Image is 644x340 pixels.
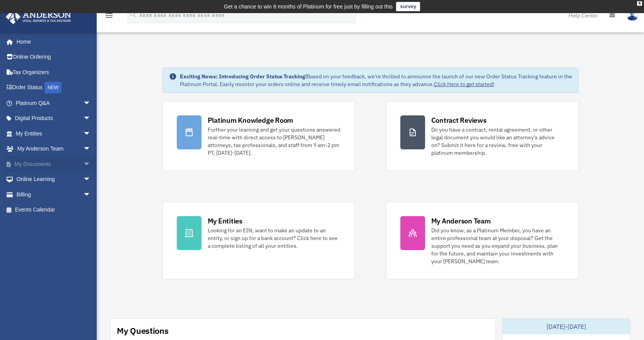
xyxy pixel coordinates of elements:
div: Contract Reviews [431,115,487,125]
span: arrow_drop_down [83,95,99,111]
a: My Entities Looking for an EIN, want to make an update to an entity, or sign up for a bank accoun... [162,202,355,279]
div: Based on your feedback, we're thrilled to announce the launch of our new Order Status Tracking fe... [180,73,572,88]
strong: Exciting News: Introducing Order Status Tracking! [180,73,307,80]
a: Events Calendar [5,202,102,218]
div: Looking for an EIN, want to make an update to an entity, or sign up for a bank account? Click her... [208,227,341,250]
div: My Entities [208,216,243,226]
div: close [637,1,642,6]
a: My Anderson Team Did you know, as a Platinum Member, you have an entire professional team at your... [386,202,579,279]
a: survey [396,2,420,11]
span: arrow_drop_down [83,126,99,142]
a: Home [5,34,99,49]
div: Did you know, as a Platinum Member, you have an entire professional team at your disposal? Get th... [431,227,564,265]
span: arrow_drop_down [83,141,99,157]
i: menu [104,11,114,20]
div: Get a chance to win 6 months of Platinum for free just by filling out this [224,2,393,11]
div: Platinum Knowledge Room [208,115,294,125]
div: NEW [44,82,61,93]
div: My Questions [117,325,169,337]
a: Digital Productsarrow_drop_down [5,111,102,126]
i: search [129,10,138,19]
div: [DATE]-[DATE] [502,319,630,334]
a: Online Ordering [5,49,102,65]
a: Platinum Knowledge Room Further your learning and get your questions answered real-time with dire... [162,101,355,171]
a: menu [104,14,114,20]
a: Online Learningarrow_drop_down [5,172,102,187]
div: Further your learning and get your questions answered real-time with direct access to [PERSON_NAM... [208,126,341,157]
a: My Anderson Teamarrow_drop_down [5,141,102,157]
a: Click Here to get started! [434,81,494,88]
a: My Entitiesarrow_drop_down [5,126,102,141]
span: arrow_drop_down [83,156,99,172]
div: Do you have a contract, rental agreement, or other legal document you would like an attorney's ad... [431,126,564,157]
a: Billingarrow_drop_down [5,187,102,202]
img: User Pic [627,10,638,21]
a: Platinum Q&Aarrow_drop_down [5,95,102,111]
a: My Documentsarrow_drop_down [5,156,102,172]
a: Contract Reviews Do you have a contract, rental agreement, or other legal document you would like... [386,101,579,171]
div: My Anderson Team [431,216,491,226]
a: Order StatusNEW [5,80,102,96]
span: arrow_drop_down [83,172,99,188]
img: Anderson Advisors Platinum Portal [3,9,73,24]
a: Tax Organizers [5,64,102,80]
span: arrow_drop_down [83,187,99,203]
span: arrow_drop_down [83,111,99,127]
